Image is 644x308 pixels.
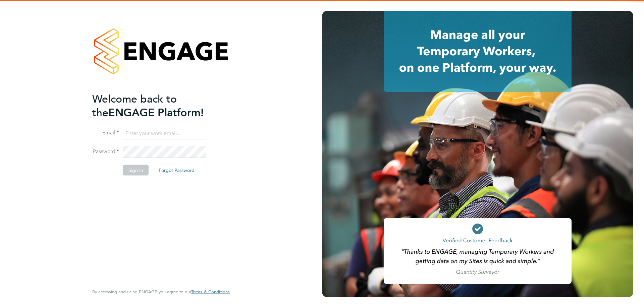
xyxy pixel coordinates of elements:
input: Enter your work email... [123,127,206,139]
a: Terms & Conditions [191,289,230,295]
button: Forgot Password [153,165,200,176]
span: By accessing and using ENGAGE you agree to our [92,289,230,295]
label: Password [92,148,119,155]
button: Sign In [123,165,149,176]
h2: ENGAGE Platform! [92,92,223,119]
span: Welcome back to the [92,92,177,119]
label: Email [92,129,119,136]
